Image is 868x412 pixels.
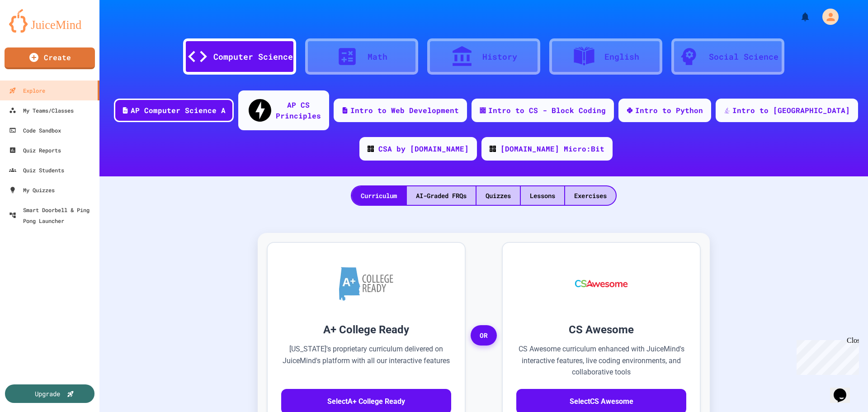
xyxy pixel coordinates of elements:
div: Explore [9,85,45,96]
div: Intro to Web Development [350,105,459,116]
div: CSA by [DOMAIN_NAME] [378,143,469,154]
a: Create [5,47,95,69]
div: Intro to [GEOGRAPHIC_DATA] [732,105,850,116]
img: logo-orange.svg [9,9,90,33]
div: My Notifications [783,9,813,24]
div: My Account [813,6,841,27]
span: OR [471,325,497,346]
h3: CS Awesome [516,322,686,338]
h3: A+ College Ready [281,322,451,338]
div: Code Sandbox [9,125,61,136]
div: Quiz Reports [9,145,61,156]
div: AP Computer Science A [131,105,226,116]
div: My Teams/Classes [9,105,74,116]
p: [US_STATE]'s proprietary curriculum delivered on JuiceMind's platform with all our interactive fe... [281,343,451,378]
div: Curriculum [352,186,406,205]
div: My Quizzes [9,185,55,195]
div: Upgrade [35,389,60,398]
div: Lessons [521,186,564,205]
div: Social Science [709,51,778,63]
iframe: chat widget [793,336,859,375]
div: Chat with us now!Close [4,4,62,57]
img: CODE_logo_RGB.png [490,146,496,152]
div: Quiz Students [9,165,64,175]
div: History [482,51,517,63]
div: Computer Science [213,51,293,63]
div: Intro to CS - Block Coding [488,105,606,116]
img: CS Awesome [566,256,637,311]
img: CODE_logo_RGB.png [368,146,374,152]
img: A+ College Ready [339,267,393,301]
div: Smart Doorbell & Ping Pong Launcher [9,204,96,226]
div: AP CS Principles [276,99,321,121]
div: Intro to Python [635,105,703,116]
div: Exercises [565,186,616,205]
div: AI-Graded FRQs [407,186,476,205]
iframe: chat widget [830,376,859,403]
div: Quizzes [476,186,520,205]
p: CS Awesome curriculum enhanced with JuiceMind's interactive features, live coding environments, a... [516,343,686,378]
div: [DOMAIN_NAME] Micro:Bit [500,143,604,154]
div: Math [368,51,387,63]
div: English [604,51,639,63]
